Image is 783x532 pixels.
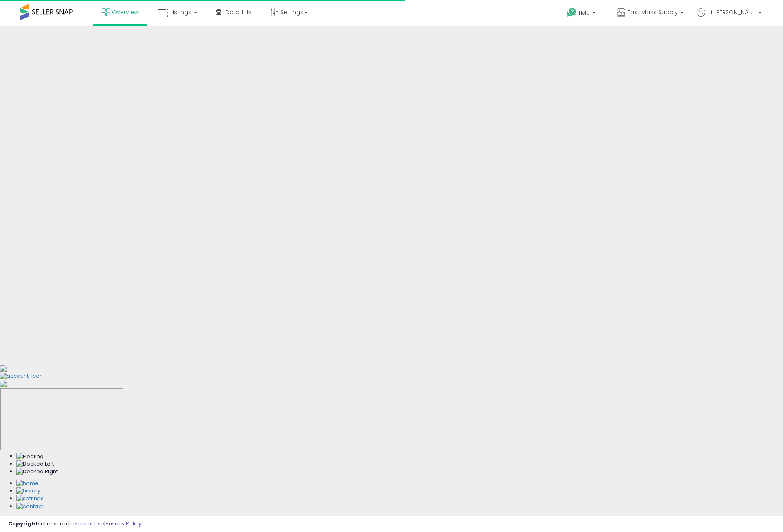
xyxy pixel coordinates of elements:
[225,8,251,16] span: DataHub
[567,7,577,18] i: Get Help
[16,453,44,461] img: Floating
[697,8,762,26] a: Hi [PERSON_NAME]
[16,480,39,488] img: Home
[16,460,54,468] img: Docked Left
[16,495,44,503] img: Settings
[170,8,191,16] span: Listings
[561,1,604,26] a: Help
[16,503,43,510] img: Contact
[112,8,139,16] span: Overview
[16,468,58,476] img: Docked Right
[707,8,756,16] span: Hi [PERSON_NAME]
[627,8,678,16] span: Fast Mass Supply
[16,487,40,495] img: History
[579,9,590,16] span: Help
